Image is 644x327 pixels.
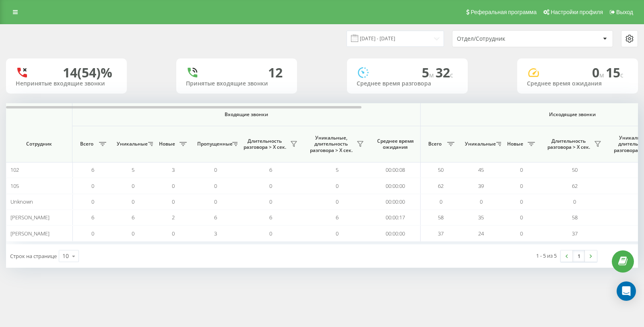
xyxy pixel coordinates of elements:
[438,182,444,190] span: 62
[572,214,578,221] span: 58
[376,138,414,150] span: Среднее время ожидания
[10,252,57,260] span: Строк на странице
[450,71,453,79] span: c
[592,64,606,81] span: 0
[214,214,217,221] span: 6
[172,198,175,205] span: 0
[573,198,576,205] span: 0
[269,214,272,221] span: 6
[551,9,603,15] span: Настройки профиля
[438,214,444,221] span: 58
[269,182,272,190] span: 0
[370,225,421,241] td: 00:00:00
[545,138,592,150] span: Длительность разговора > Х сек.
[429,71,436,79] span: м
[172,214,175,221] span: 2
[480,198,483,205] span: 0
[616,9,633,15] span: Выход
[478,230,484,237] span: 24
[357,80,458,87] div: Среднее время разговора
[10,182,19,190] span: 105
[16,80,117,87] div: Непринятые входящие звонки
[520,198,523,205] span: 0
[10,214,50,221] span: [PERSON_NAME]
[370,210,421,225] td: 00:00:17
[436,64,453,81] span: 32
[186,80,287,87] div: Принятые входящие звонки
[527,80,628,87] div: Среднее время ожидания
[572,166,578,173] span: 50
[617,281,636,301] div: Open Intercom Messenger
[520,182,523,190] span: 0
[536,252,557,260] div: 1 - 5 из 5
[172,166,175,173] span: 3
[91,198,94,205] span: 0
[336,230,339,237] span: 0
[422,64,436,81] span: 5
[572,230,578,237] span: 37
[13,141,65,147] span: Сотрудник
[214,182,217,190] span: 0
[76,141,97,147] span: Всего
[465,141,494,147] span: Уникальные
[214,230,217,237] span: 3
[91,214,94,221] span: 6
[336,214,339,221] span: 6
[620,71,623,79] span: c
[157,141,177,147] span: Новые
[197,141,230,147] span: Пропущенные
[269,166,272,173] span: 6
[308,135,354,154] span: Уникальные, длительность разговора > Х сек.
[269,230,272,237] span: 0
[438,166,444,173] span: 50
[606,64,623,81] span: 15
[572,182,578,190] span: 62
[478,182,484,190] span: 39
[336,166,339,173] span: 5
[91,182,94,190] span: 0
[520,230,523,237] span: 0
[62,252,69,260] div: 10
[336,182,339,190] span: 0
[478,214,484,221] span: 35
[132,230,134,237] span: 0
[214,198,217,205] span: 0
[91,166,94,173] span: 6
[573,250,585,262] a: 1
[370,194,421,210] td: 00:00:00
[10,198,33,205] span: Unknown
[505,141,525,147] span: Новые
[269,198,272,205] span: 0
[425,141,445,147] span: Всего
[172,230,175,237] span: 0
[457,35,553,42] div: Отдел/Сотрудник
[132,166,134,173] span: 5
[214,166,217,173] span: 0
[117,141,146,147] span: Уникальные
[471,9,537,15] span: Реферальная программа
[132,198,134,205] span: 0
[520,166,523,173] span: 0
[10,166,19,173] span: 102
[10,230,50,237] span: [PERSON_NAME]
[336,198,339,205] span: 0
[242,138,288,150] span: Длительность разговора > Х сек.
[91,230,94,237] span: 0
[132,214,134,221] span: 6
[520,214,523,221] span: 0
[93,111,399,118] span: Входящие звонки
[132,182,134,190] span: 0
[370,178,421,194] td: 00:00:00
[440,198,442,205] span: 0
[599,71,606,79] span: м
[370,162,421,178] td: 00:00:08
[438,230,444,237] span: 37
[172,182,175,190] span: 0
[268,65,283,80] div: 12
[63,65,112,80] div: 14 (54)%
[478,166,484,173] span: 45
